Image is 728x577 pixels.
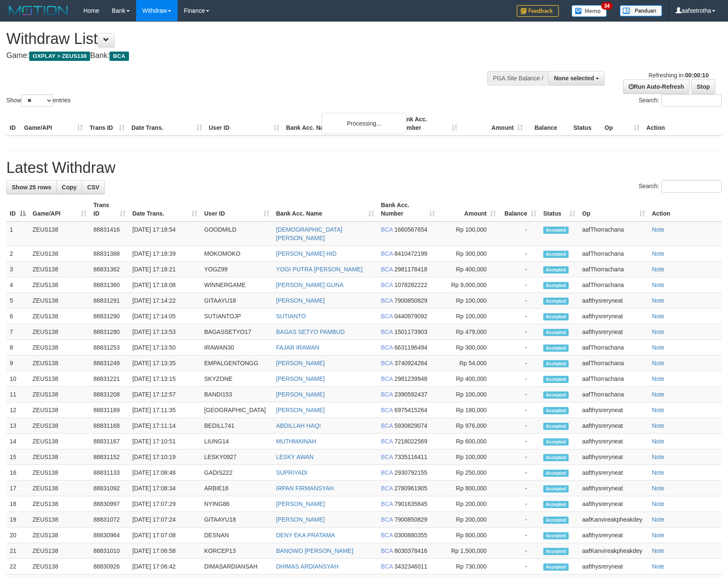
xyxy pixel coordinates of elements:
[499,262,540,277] td: -
[499,418,540,434] td: -
[438,402,499,418] td: Rp 180,000
[543,423,569,430] span: Accepted
[12,184,51,191] span: Show 25 rows
[276,454,314,460] a: LESKY AWAN
[579,340,649,355] td: aafThorrachana
[90,387,129,402] td: 88831208
[662,180,722,193] input: Search:
[381,469,393,476] span: BCA
[6,262,29,277] td: 3
[394,360,427,366] span: Copy 3740924264 to clipboard
[381,500,393,507] span: BCA
[276,563,339,570] a: DHIMAS ARDIANSYAH
[21,94,53,107] select: Showentries
[201,465,273,481] td: GADIS222
[201,449,273,465] td: LESKY0927
[129,293,201,309] td: [DATE] 17:14:22
[378,197,438,222] th: Bank Acc. Number: activate to sort column ascending
[6,418,29,434] td: 13
[276,469,307,476] a: SUPRIYADI
[90,222,129,246] td: 88831416
[6,324,29,340] td: 7
[639,94,722,107] label: Search:
[6,159,722,176] h1: Latest Withdraw
[201,340,273,355] td: IRAWAN30
[543,298,569,305] span: Accepted
[652,375,665,382] a: Note
[276,313,306,320] a: SUTIANTO
[90,293,129,309] td: 88831291
[21,112,86,136] th: Game/API
[29,387,90,402] td: ZEUS138
[543,360,569,367] span: Accepted
[579,277,649,293] td: aafThorrachana
[438,449,499,465] td: Rp 100,000
[90,418,129,434] td: 88831168
[276,485,334,492] a: IRPAN FIRMANSYAH
[579,496,649,512] td: aafthysreryneat
[283,112,396,136] th: Bank Acc. Name
[394,313,427,320] span: Copy 0440979092 to clipboard
[129,324,201,340] td: [DATE] 17:13:53
[517,5,559,17] img: Feedback.jpg
[6,371,29,387] td: 10
[381,282,393,288] span: BCA
[662,94,722,107] input: Search:
[652,344,665,351] a: Note
[6,180,57,194] a: Show 25 rows
[276,391,325,398] a: [PERSON_NAME]
[276,328,345,335] a: BAGAS SETYO PAMBUD
[276,516,325,523] a: [PERSON_NAME]
[652,516,665,523] a: Note
[499,434,540,449] td: -
[579,418,649,434] td: aafthysreryneat
[395,112,461,136] th: Bank Acc. Number
[6,434,29,449] td: 14
[579,355,649,371] td: aafThorrachana
[276,250,337,257] a: [PERSON_NAME] HID
[543,251,569,258] span: Accepted
[579,371,649,387] td: aafThorrachana
[129,262,201,277] td: [DATE] 17:18:21
[652,438,665,445] a: Note
[29,449,90,465] td: ZEUS138
[652,422,665,429] a: Note
[438,293,499,309] td: Rp 100,000
[381,438,393,445] span: BCA
[6,222,29,246] td: 1
[579,324,649,340] td: aafthysreryneat
[526,112,570,136] th: Balance
[201,481,273,496] td: ARBIE16
[129,340,201,355] td: [DATE] 17:13:50
[381,297,393,304] span: BCA
[543,313,569,320] span: Accepted
[6,112,21,136] th: ID
[29,512,90,528] td: ZEUS138
[6,197,29,222] th: ID: activate to sort column descending
[90,262,129,277] td: 88831362
[652,297,665,304] a: Note
[381,328,393,335] span: BCA
[56,180,82,194] a: Copy
[394,250,427,257] span: Copy 8410472199 to clipboard
[394,282,427,288] span: Copy 1078282222 to clipboard
[109,52,129,61] span: BCA
[543,227,569,234] span: Accepted
[620,5,662,16] img: panduan.png
[129,309,201,324] td: [DATE] 17:14:05
[90,496,129,512] td: 88830997
[29,371,90,387] td: ZEUS138
[623,79,690,94] a: Run Auto-Refresh
[579,449,649,465] td: aafthysreryneat
[276,500,325,507] a: [PERSON_NAME]
[461,112,526,136] th: Amount
[438,197,499,222] th: Amount: activate to sort column ascending
[579,309,649,324] td: aafthysreryneat
[90,465,129,481] td: 88831133
[543,329,569,336] span: Accepted
[201,355,273,371] td: EMPALGENTONGG
[276,297,325,304] a: [PERSON_NAME]
[548,71,605,85] button: None selected
[685,72,709,79] strong: 00:00:10
[540,197,579,222] th: Status: activate to sort column ascending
